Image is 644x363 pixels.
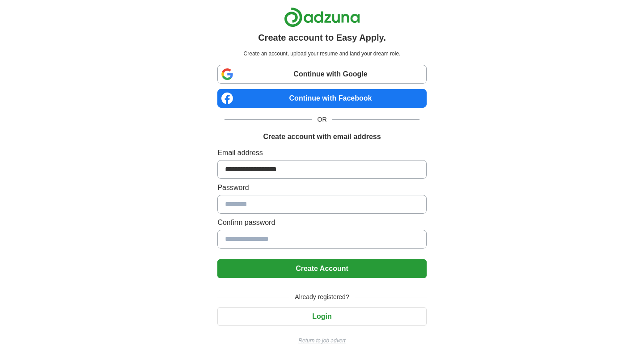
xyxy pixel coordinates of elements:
img: Adzuna logo [284,7,360,27]
a: Continue with Google [217,65,426,84]
button: Create Account [217,259,426,278]
span: Already registered? [289,292,354,302]
span: OR [312,115,332,124]
h1: Create account to Easy Apply. [258,31,386,44]
label: Confirm password [217,217,426,228]
button: Login [217,307,426,326]
a: Continue with Facebook [217,89,426,108]
a: Return to job advert [217,337,426,345]
label: Email address [217,148,426,158]
h1: Create account with email address [263,131,381,142]
p: Create an account, upload your resume and land your dream role. [219,50,424,58]
a: Login [217,312,426,320]
label: Password [217,182,426,193]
